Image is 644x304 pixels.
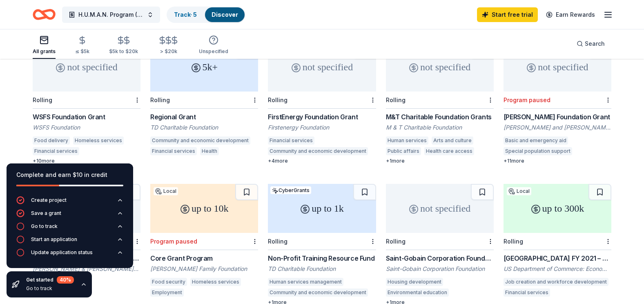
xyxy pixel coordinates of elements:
div: WSFS Foundation [33,123,140,132]
div: Financial services [268,136,314,145]
div: Save a grant [31,210,61,217]
span: Search [585,39,605,49]
div: US Department of Commerce: Economic Development Administration (EDA) [504,265,611,273]
div: Go to track [31,223,58,230]
div: Get started [26,276,74,284]
div: Food delivery [33,136,70,145]
div: Health [200,147,219,155]
div: Rolling [268,238,287,245]
button: $5k to $20k [109,32,138,59]
div: Program paused [504,96,550,103]
div: Rolling [268,96,287,103]
button: ≤ $5k [75,32,89,59]
div: Homeless services [73,136,124,145]
div: Health care access [424,147,474,155]
div: Financial services [504,288,550,297]
button: Create project [16,196,123,209]
a: Earn Rewards [541,7,600,22]
div: Financial services [150,147,197,155]
button: Save a grant [16,209,123,222]
div: Local [154,187,178,195]
div: TD Charitable Foundation [268,265,376,273]
div: [PERSON_NAME] Family Foundation [150,265,258,273]
div: not specified [386,42,494,92]
div: not specified [268,42,376,92]
div: Local [507,187,531,195]
div: Public affairs [386,147,421,155]
button: Track· 5Discover [167,7,245,23]
div: CyberGrants [270,186,311,194]
button: Go to track [16,222,123,235]
div: Environmental education [386,288,449,297]
button: Search [570,36,611,52]
div: Update application status [31,249,93,256]
div: Community and economic development [268,147,368,155]
div: Complete and earn $10 in credit [16,170,123,180]
div: Go to track [26,285,74,292]
a: Start free trial [477,7,538,22]
div: not specified [33,42,140,92]
button: Update application status [16,248,123,262]
div: ≤ $5k [75,48,89,55]
span: H.U.M.A.N. Program (Housing, Utilities, Miscellaneous Aid for Neighbors) Assistance with life-sus... [78,10,144,20]
div: Special population support [504,147,572,155]
a: not specifiedRollingM&T Charitable Foundation GrantsM & T Charitable FoundationHuman servicesArts... [386,42,494,164]
a: 5k+CyberGrantsRollingRegional GrantTD Charitable FoundationCommunity and economic developmentFina... [150,42,258,158]
div: 40 % [57,276,74,284]
div: $5k to $20k [109,48,138,55]
div: Human services management [268,278,343,286]
div: up to 1k [268,184,376,233]
div: Environment [452,288,486,297]
a: up to 300kLocalRolling[GEOGRAPHIC_DATA] FY 2021 – FY 2023 EDA Planning and Local Technical Assist... [504,184,611,299]
div: Saint-Gobain Corporation Foundation Direct Grants [386,253,494,263]
div: > $20k [158,48,179,55]
div: M & T Charitable Foundation [386,123,494,132]
a: up to 10kLocalProgram pausedCore Grant Program[PERSON_NAME] Family FoundationFood securityHomeles... [150,184,258,299]
div: Community and economic development [150,136,250,145]
a: Home [33,5,56,24]
button: > $20k [158,32,179,59]
a: not specifiedLocalRollingWSFS Foundation GrantWSFS FoundationFood deliveryHomeless servicesFinanc... [33,42,140,164]
button: All grants [33,32,56,59]
div: not specified [504,42,611,92]
div: Saint-Gobain Corporation Foundation [386,265,494,273]
div: [PERSON_NAME] and [PERSON_NAME] Foundation [504,123,611,132]
div: not specified [386,184,494,233]
div: [GEOGRAPHIC_DATA] FY 2021 – FY 2023 EDA Planning and Local Technical Assistance [504,253,611,263]
div: Arts and culture [432,136,473,145]
div: M&T Charitable Foundation Grants [386,112,494,122]
div: Firstenergy Foundation [268,123,376,132]
div: Regional Grant [150,112,258,122]
div: Housing development [386,278,443,286]
div: WSFS Foundation Grant [33,112,140,122]
a: not specifiedLocalProgram paused[PERSON_NAME] Foundation Grant[PERSON_NAME] and [PERSON_NAME] Fou... [504,42,611,164]
div: Rolling [150,96,170,103]
div: Employment [150,288,184,297]
div: Unspecified [199,48,228,55]
div: Food security [150,278,187,286]
button: Start an application [16,235,123,248]
a: not specifiedLocalRollingFirstEnergy Foundation GrantFirstenergy FoundationFinancial servicesComm... [268,42,376,164]
div: Non-Profit Training Resource Fund [268,253,376,263]
div: Community and economic development [268,288,368,297]
div: Financial services [33,147,79,155]
button: Unspecified [199,32,228,59]
div: Homeless services [190,278,241,286]
div: up to 300k [504,184,611,233]
div: FirstEnergy Foundation Grant [268,112,376,122]
div: Program paused [150,238,197,245]
button: H.U.M.A.N. Program (Housing, Utilities, Miscellaneous Aid for Neighbors) Assistance with life-sus... [62,7,160,23]
div: Human services [386,136,428,145]
div: Rolling [33,96,52,103]
div: TD Charitable Foundation [150,123,258,132]
a: Track· 5 [174,11,197,18]
a: Discover [212,11,238,18]
div: Create project [31,197,67,203]
div: Rolling [386,238,406,245]
div: + 1 more [386,158,494,164]
div: All grants [33,48,56,55]
div: Job creation and workforce development [504,278,608,286]
div: Rolling [386,96,406,103]
div: up to 10k [150,184,258,233]
div: 5k+ [150,42,258,92]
